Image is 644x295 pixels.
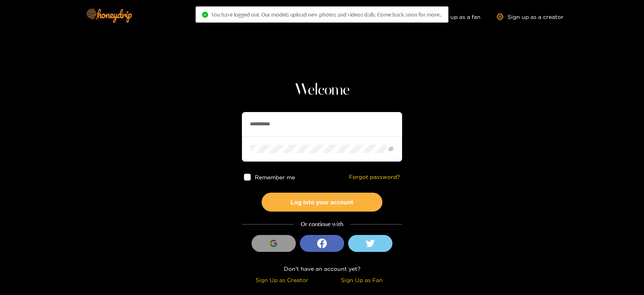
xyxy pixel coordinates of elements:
[242,81,402,100] h1: Welcome
[262,193,382,212] button: Log into your account
[349,174,400,181] a: Forgot password?
[324,275,400,285] div: Sign Up as Fan
[497,13,563,20] a: Sign up as a creator
[388,146,394,152] span: eye-invisible
[242,264,402,273] div: Don't have an account yet?
[255,174,295,180] span: Remember me
[242,220,402,229] div: Or continue with
[211,11,442,18] span: You have logged out. Our models upload new photos and videos daily. Come back soon for more..
[244,275,320,285] div: Sign Up as Creator
[202,12,208,18] span: check-circle
[425,13,481,20] a: Sign up as a fan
